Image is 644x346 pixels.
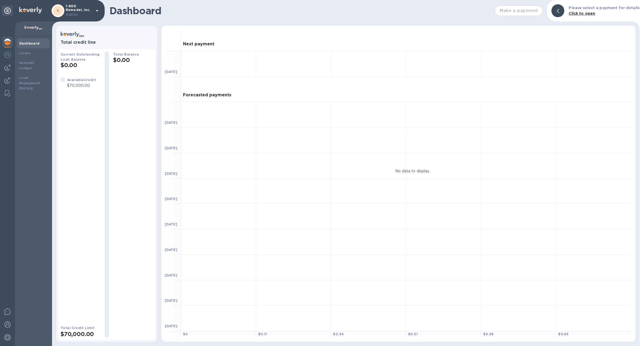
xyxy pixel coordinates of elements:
b: Available Credit [67,78,96,82]
b: [DATE] [165,197,177,201]
b: [DATE] [165,248,177,252]
b: $ 0.34 [333,332,344,336]
b: Total Credit Limit [61,326,94,330]
h3: Total credit line [61,40,153,45]
b: [DATE] [165,298,177,303]
b: [DATE] [165,70,177,74]
p: No data to display. [395,168,430,174]
b: [DATE] [165,172,177,176]
b: 1I [57,9,59,13]
b: Current Outstanding Loan Balance [61,52,100,61]
b: [DATE] [165,324,177,328]
b: Please select a payment for details [569,6,640,10]
b: $ 0.17 [258,332,268,336]
h2: $0.00 [61,62,100,68]
b: [DATE] [165,273,177,277]
b: $ 0.51 [408,332,418,336]
h1: Dashboard [109,5,492,16]
b: [DATE] [165,146,177,150]
b: Click to open [569,11,595,16]
div: Unpin categories [2,5,13,16]
b: Dashboard [19,41,40,45]
b: $ 0.85 [558,332,569,336]
b: $ 0 [183,332,188,336]
p: Admin [66,12,93,17]
b: Total Balance [113,52,139,56]
p: $70,000.00 [67,83,96,88]
img: Foreign exchange [4,52,11,58]
p: 1-800 Remodel, Inc. [66,4,93,17]
b: Loan Repayment History [19,76,40,90]
h3: Next payment [183,42,214,47]
b: Account Ledger [19,61,35,70]
b: [DATE] [165,121,177,125]
h2: $0.00 [113,57,153,63]
b: $ 0.68 [483,332,494,336]
img: Logo [19,7,42,13]
h3: Forecasted payments [183,93,231,98]
b: [DATE] [165,222,177,226]
h2: $70,000.00 [61,331,100,337]
b: Loans [19,51,31,55]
